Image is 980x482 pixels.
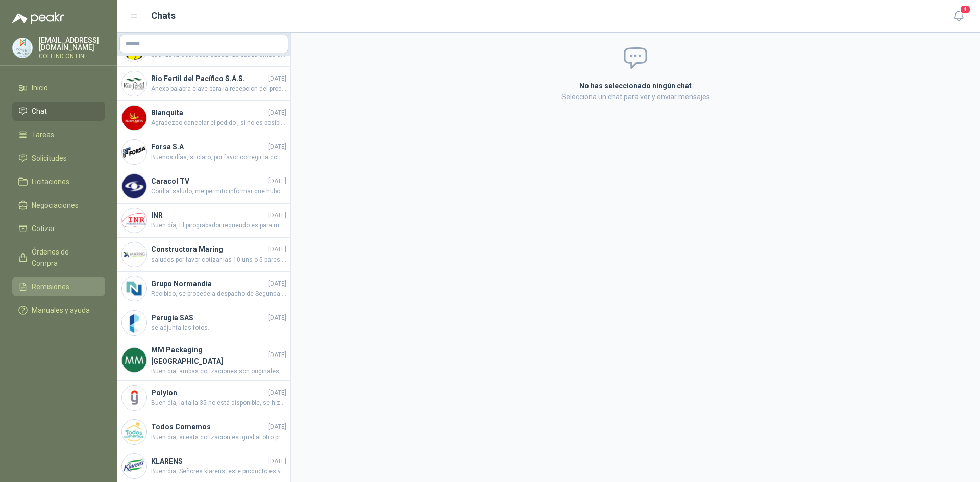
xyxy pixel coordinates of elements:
h4: INR [151,210,266,221]
span: Licitaciones [32,176,69,187]
a: Solicitudes [12,148,105,168]
span: [DATE] [268,245,286,255]
h4: KLARENS [151,455,266,467]
a: Company LogoConstructora Maring[DATE]saludos por favor cotizar las 10 uns o 5 pares para adjudicar [117,238,290,272]
span: Buen dia, Señores klarens: este producto es vendido por una cantidad minima de 100 metros [151,467,286,476]
img: Company Logo [122,386,146,410]
img: Company Logo [122,106,146,130]
span: Buen día, El pirograbador requerido es para metal duro, agradecemos por favor actualizar el produ... [151,221,286,231]
a: Remisiones [12,277,105,296]
a: Negociaciones [12,195,105,215]
span: Solicitudes [32,153,67,164]
span: saludos por favor cotizar las 10 uns o 5 pares para adjudicar [151,255,286,265]
span: [DATE] [268,108,286,118]
span: [DATE] [268,74,286,84]
img: Company Logo [122,420,146,444]
span: Buen dia, si esta cotizacion es igual al otro producto en talla L, haciendo la cotizacion en uno ... [151,433,286,442]
span: 4 [960,5,971,14]
h4: Caracol TV [151,175,266,187]
span: [DATE] [268,456,286,466]
span: Anexo palabra clave para la recepcion del producto despachada a la sede indicada [STREET_ADDRESS]... [151,84,286,94]
h1: Chats [151,9,176,23]
span: Tareas [32,129,54,140]
h4: Blanquita [151,107,266,118]
p: [EMAIL_ADDRESS][DOMAIN_NAME] [39,37,105,51]
span: Inicio [32,82,48,93]
span: [DATE] [268,142,286,152]
a: Company LogoRio Fertil del Pacífico S.A.S.[DATE]Anexo palabra clave para la recepcion del product... [117,67,290,101]
a: Inicio [12,78,105,97]
span: Remisiones [32,281,69,292]
a: Company LogoForsa S.A[DATE]Buenos días, si claro, por favor corregir la cotización y adjuntar una... [117,135,290,169]
span: [DATE] [268,279,286,289]
img: Company Logo [122,242,146,267]
p: Selecciona un chat para ver y enviar mensajes [457,91,814,103]
a: Cotizar [12,219,105,238]
h4: Rio Fertil del Pacífico S.A.S. [151,73,266,84]
a: Company LogoCaracol TV[DATE]Cordial saludo, me permito informar que hubo un error en la COT, al m... [117,169,290,204]
a: Chat [12,102,105,121]
span: Manuales y ayuda [32,305,90,316]
p: COFEIND ON LINE [39,53,105,59]
img: Company Logo [122,71,146,96]
span: Órdenes de Compra [32,246,95,269]
span: Negociaciones [32,199,79,211]
a: Licitaciones [12,172,105,191]
a: Company LogoGrupo Normandía[DATE]Recibido, se procede a despacho de Segunda opción Gracias. [117,272,290,306]
a: Company LogoBlanquita[DATE]Agradezco cancelar el pedido , si no es posible la entrega en sitio [117,101,290,135]
h4: Todos Comemos [151,421,266,433]
a: Company LogoTodos Comemos[DATE]Buen dia, si esta cotizacion es igual al otro producto en talla L,... [117,415,290,449]
h4: MM Packaging [GEOGRAPHIC_DATA] [151,344,266,367]
img: Logo peakr [12,12,64,24]
img: Company Logo [122,348,146,372]
span: se adjunta las fotos. [151,323,286,333]
span: Buen dia, ambas cotizaciones son originales, esperamos que tome su oferta correspondiente al tipo... [151,367,286,376]
h4: Constructora Maring [151,244,266,255]
span: Buen día, la talla 35 no está disponible, se hizo la cotización por 2 tallas 36. [151,398,286,408]
a: Tareas [12,125,105,144]
span: Buenos días, si claro, por favor corregir la cotización y adjuntar una imagen de la silla. [151,153,286,162]
span: Chat [32,106,47,117]
button: 4 [949,7,968,26]
span: [DATE] [268,313,286,323]
span: [DATE] [268,211,286,220]
a: Company LogoPolylon[DATE]Buen día, la talla 35 no está disponible, se hizo la cotización por 2 ta... [117,381,290,415]
h4: Grupo Normandía [151,278,266,289]
img: Company Logo [122,208,146,233]
img: Company Logo [122,174,146,198]
img: Company Logo [13,38,32,58]
h4: Forsa S.A [151,141,266,153]
a: Órdenes de Compra [12,242,105,273]
span: Agradezco cancelar el pedido , si no es posible la entrega en sitio [151,118,286,128]
img: Company Logo [122,454,146,478]
h2: No has seleccionado ningún chat [457,80,814,91]
span: [DATE] [268,176,286,186]
span: [DATE] [268,422,286,432]
span: [DATE] [268,388,286,398]
img: Company Logo [122,311,146,335]
span: Recibido, se procede a despacho de Segunda opción Gracias. [151,289,286,299]
span: [DATE] [268,350,286,360]
span: Cotizar [32,223,55,234]
img: Company Logo [122,276,146,301]
h4: Perugia SAS [151,312,266,323]
a: Company LogoMM Packaging [GEOGRAPHIC_DATA][DATE]Buen dia, ambas cotizaciones son originales, espe... [117,340,290,381]
a: Manuales y ayuda [12,300,105,320]
img: Company Logo [122,140,146,164]
a: Company LogoPerugia SAS[DATE]se adjunta las fotos. [117,306,290,340]
a: Company LogoINR[DATE]Buen día, El pirograbador requerido es para metal duro, agradecemos por favo... [117,204,290,238]
h4: Polylon [151,387,266,398]
span: Cordial saludo, me permito informar que hubo un error en la COT, al momento de asignar los valore... [151,187,286,196]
